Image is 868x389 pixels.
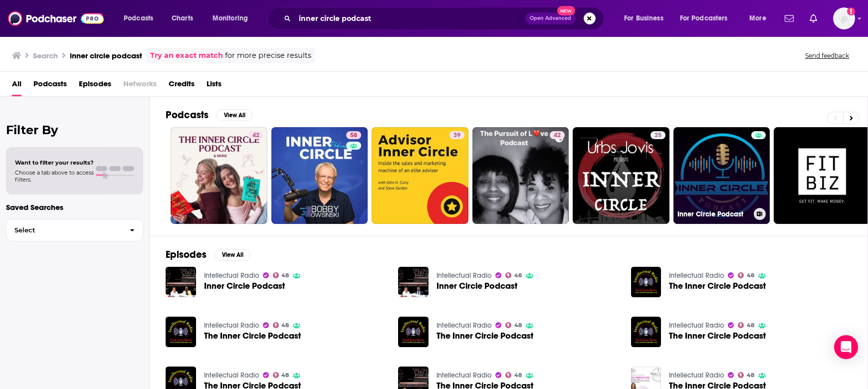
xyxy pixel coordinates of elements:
[436,332,533,340] a: The Inner Circle Podcast
[505,322,522,328] a: 48
[15,169,94,183] span: Choose a tab above to access filters.
[669,371,724,380] a: Intellectual Radio
[573,127,669,224] a: 25
[204,332,301,340] span: The Inner Circle Podcast
[677,210,750,218] h3: Inner Circle Podcast
[514,323,522,328] span: 48
[33,51,58,60] h3: Search
[802,51,852,60] button: Send feedback
[215,249,250,261] button: View All
[204,282,285,290] a: Inner Circle Podcast
[6,227,122,233] span: Select
[166,109,209,121] h2: Podcasts
[117,10,166,26] button: open menu
[213,11,248,25] span: Monitoring
[172,11,193,25] span: Charts
[673,127,770,224] a: Inner Circle Podcast
[669,282,766,290] a: The Inner Circle Podcast
[273,322,289,328] a: 48
[557,6,575,15] span: New
[398,267,429,297] a: Inner Circle Podcast
[738,372,754,378] a: 48
[398,317,429,347] img: The Inner Circle Podcast
[806,10,821,27] a: Show notifications dropdown
[514,373,522,378] span: 48
[281,273,289,278] span: 48
[6,123,143,137] h2: Filter By
[166,317,196,347] img: The Inner Circle Podcast
[505,272,522,278] a: 48
[833,7,855,29] img: User Profile
[70,51,142,60] h3: inner circle podcast
[12,76,21,96] a: All
[738,272,754,278] a: 48
[525,12,576,24] button: Open AdvancedNew
[295,10,525,26] input: Search podcasts, credits, & more...
[225,50,311,61] span: for more precise results
[207,76,221,96] a: Lists
[171,127,267,224] a: 42
[624,11,663,25] span: For Business
[165,10,199,26] a: Charts
[123,76,157,96] span: Networks
[169,76,195,96] a: Credits
[33,76,67,96] a: Podcasts
[248,131,263,139] a: 42
[749,11,766,25] span: More
[350,131,357,141] span: 58
[166,248,207,261] h2: Episodes
[554,131,561,141] span: 42
[6,202,143,212] p: Saved Searches
[166,267,196,297] img: Inner Circle Podcast
[372,127,468,224] a: 39
[781,10,798,27] a: Show notifications dropdown
[281,373,289,378] span: 48
[550,131,565,139] a: 42
[436,282,517,290] span: Inner Circle Podcast
[204,271,259,280] a: Intellectual Radio
[271,127,368,224] a: 58
[617,10,676,26] button: open menu
[204,371,259,380] a: Intellectual Radio
[833,7,855,29] span: Logged in as ASabine
[166,248,250,261] a: EpisodesView All
[747,273,754,278] span: 48
[834,335,858,359] div: Open Intercom Messenger
[833,7,855,29] button: Show profile menu
[673,10,742,26] button: open menu
[449,131,464,139] a: 39
[742,10,779,26] button: open menu
[273,272,289,278] a: 48
[747,323,754,328] span: 48
[847,7,855,15] svg: Add a profile image
[166,109,252,121] a: PodcastsView All
[204,321,259,330] a: Intellectual Radio
[738,322,754,328] a: 48
[651,131,665,139] a: 25
[273,372,289,378] a: 48
[669,332,766,340] span: The Inner Circle Podcast
[281,323,289,328] span: 48
[217,109,252,121] button: View All
[514,273,522,278] span: 48
[124,11,153,25] span: Podcasts
[6,219,143,241] button: Select
[505,372,522,378] a: 48
[669,271,724,280] a: Intellectual Radio
[631,267,661,297] a: The Inner Circle Podcast
[436,271,491,280] a: Intellectual Radio
[747,373,754,378] span: 48
[8,9,104,28] img: Podchaser - Follow, Share and Rate Podcasts
[150,50,223,61] a: Try an exact match
[472,127,569,224] a: 42
[79,76,111,96] a: Episodes
[654,131,661,141] span: 25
